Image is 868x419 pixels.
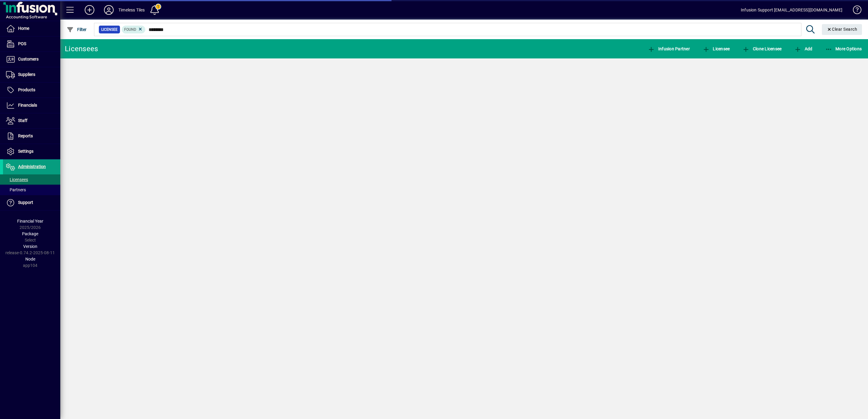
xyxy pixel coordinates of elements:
[18,164,46,169] span: Administration
[848,1,860,21] a: Knowledge Base
[794,46,812,51] span: Add
[3,83,60,98] a: Products
[703,46,730,51] span: Licensee
[3,67,60,82] a: Suppliers
[3,144,60,159] a: Settings
[3,185,60,195] a: Partners
[118,5,145,15] div: Timeless Tiles
[827,27,857,32] span: Clear Search
[3,98,60,113] a: Financials
[18,200,33,205] span: Support
[18,133,33,138] span: Reports
[99,5,118,15] button: Profile
[741,5,842,15] div: Infusion Support [EMAIL_ADDRESS][DOMAIN_NAME]
[18,57,39,61] span: Customers
[822,24,862,35] button: Clear
[80,5,99,15] button: Add
[648,46,690,51] span: Infusion Partner
[23,244,37,249] span: Version
[793,43,814,54] button: Add
[18,41,26,46] span: POS
[18,72,35,77] span: Suppliers
[101,27,118,33] span: Licensee
[825,46,862,51] span: More Options
[701,43,731,54] button: Licensee
[741,43,783,54] button: Clone Licensee
[3,129,60,144] a: Reports
[3,174,60,185] a: Licensees
[122,26,146,33] mat-chip: Found Status: Found
[824,43,863,54] button: More Options
[18,103,37,108] span: Financials
[3,113,60,128] a: Staff
[3,21,60,36] a: Home
[18,87,35,92] span: Products
[3,52,60,67] a: Customers
[22,231,38,236] span: Package
[17,219,43,224] span: Financial Year
[65,44,98,54] div: Licensees
[6,187,26,192] span: Partners
[6,177,28,182] span: Licensees
[124,27,136,32] span: Found
[3,36,60,52] a: POS
[18,26,29,31] span: Home
[18,118,27,123] span: Staff
[646,43,691,54] button: Infusion Partner
[65,24,88,35] button: Filter
[25,257,35,261] span: Node
[3,195,60,210] a: Support
[742,46,782,51] span: Clone Licensee
[18,149,33,154] span: Settings
[67,27,87,32] span: Filter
